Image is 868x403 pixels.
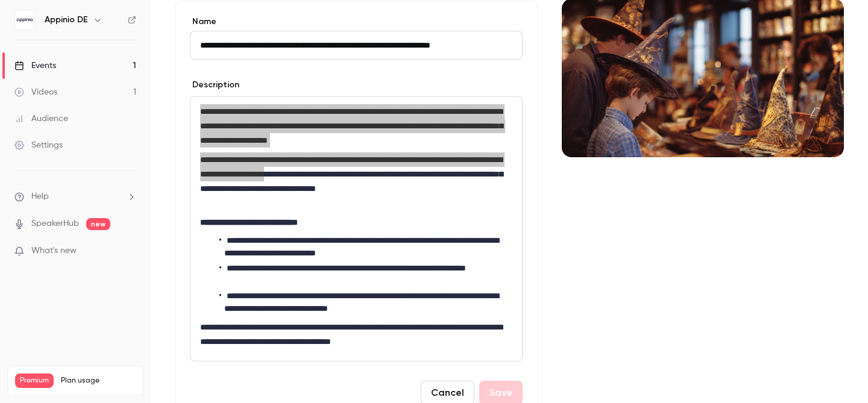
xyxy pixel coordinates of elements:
[31,190,49,203] span: Help
[122,246,136,257] iframe: Noticeable Trigger
[190,97,522,361] div: editor
[15,10,34,30] img: Appinio DE
[45,14,88,26] h6: Appinio DE
[31,217,79,230] a: SpeakerHub
[86,218,110,230] span: new
[14,139,63,151] div: Settings
[31,245,77,257] span: What's new
[14,60,56,72] div: Events
[15,373,54,388] span: Premium
[190,96,523,361] section: description
[14,86,57,98] div: Videos
[190,79,239,91] label: Description
[14,113,68,125] div: Audience
[190,16,523,28] label: Name
[61,376,136,386] span: Plan usage
[14,190,136,203] li: help-dropdown-opener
